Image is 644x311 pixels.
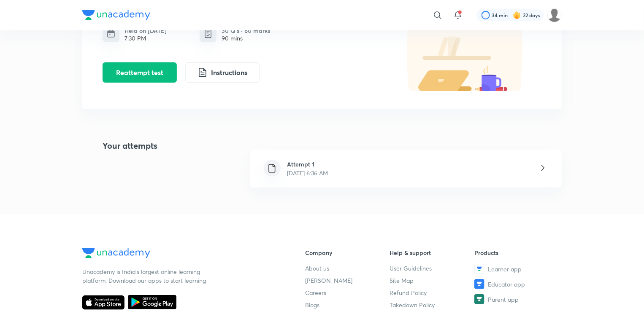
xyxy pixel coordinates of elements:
[267,163,277,174] img: file
[287,160,328,169] h6: Attempt 1
[488,280,525,289] span: Educator app
[305,300,390,309] a: Blogs
[474,294,484,304] img: Parent app
[82,139,157,198] h4: Your attempts
[390,248,475,257] h6: Help & support
[82,10,150,20] img: Company Logo
[107,29,115,38] img: timing
[390,300,475,309] a: Takedown Policy
[513,11,521,19] img: streak
[82,248,278,260] a: Company Logo
[222,26,270,35] h6: 30 Q’s · 60 marks
[287,169,328,177] p: [DATE] 6:36 AM
[103,62,177,83] button: Reattempt test
[82,248,150,258] img: Company Logo
[488,295,519,304] span: Parent app
[305,276,390,285] a: [PERSON_NAME]
[488,265,522,273] span: Learner app
[305,288,326,297] span: Careers
[474,294,559,304] a: Parent app
[547,8,562,22] img: Atia khan
[474,248,559,257] h6: Products
[390,288,475,297] a: Refund Policy
[474,279,559,289] a: Educator app
[185,62,260,83] button: Instructions
[305,264,390,273] a: About us
[390,276,475,285] a: Site Map
[198,67,208,78] img: instruction
[222,35,270,42] div: 90 mins
[474,264,559,274] a: Learner app
[124,26,167,35] h6: Held on [DATE]
[305,248,390,257] h6: Company
[390,264,475,273] a: User Guidelines
[305,288,390,297] a: Careers
[82,267,209,285] p: Unacademy is India’s largest online learning platform. Download our apps to start learning
[474,264,484,274] img: Learner app
[203,29,214,39] img: quiz info
[474,279,484,289] img: Educator app
[124,35,167,42] div: 7:30 PM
